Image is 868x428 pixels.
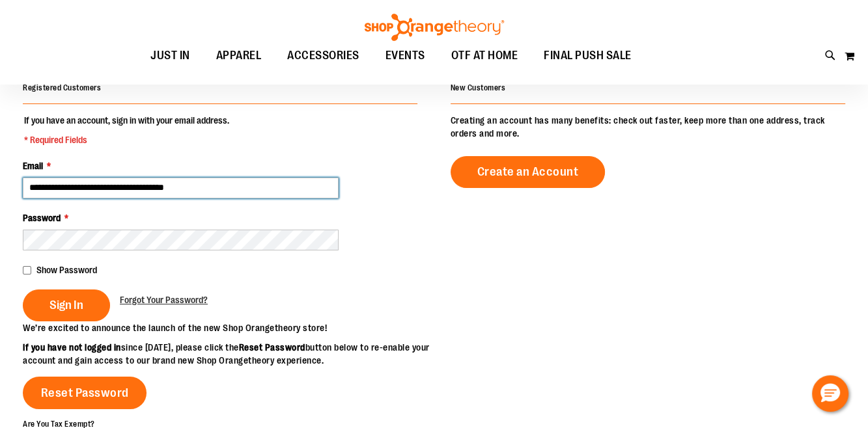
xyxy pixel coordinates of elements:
span: Reset Password [41,386,129,400]
span: Email [23,161,43,171]
p: We’re excited to announce the launch of the new Shop Orangetheory store! [23,321,434,334]
span: FINAL PUSH SALE [544,41,632,70]
a: EVENTS [372,41,438,71]
button: Sign In [23,289,110,321]
a: Reset Password [23,377,147,409]
legend: If you have an account, sign in with your email address. [23,114,231,146]
span: ACCESSORIES [287,41,359,70]
span: Forgot Your Password? [120,295,208,305]
a: APPAREL [203,41,275,71]
span: JUST IN [150,41,190,70]
span: APPAREL [216,41,262,70]
span: OTF AT HOME [451,41,518,70]
a: FINAL PUSH SALE [531,41,645,71]
span: * Required Fields [24,133,229,146]
span: Show Password [36,265,97,275]
img: Shop Orangetheory [363,14,506,41]
a: ACCESSORIES [274,41,372,71]
span: Password [23,213,61,223]
strong: New Customers [451,83,506,92]
a: JUST IN [137,41,203,71]
span: EVENTS [385,41,425,70]
a: Create an Account [451,156,606,188]
a: Forgot Your Password? [120,293,208,306]
p: Creating an account has many benefits: check out faster, keep more than one address, track orders... [451,114,845,140]
strong: If you have not logged in [23,342,121,353]
span: Sign In [49,298,83,312]
a: OTF AT HOME [438,41,531,71]
span: Create an Account [477,165,579,179]
p: since [DATE], please click the button below to re-enable your account and gain access to our bran... [23,341,434,367]
strong: Reset Password [239,342,305,353]
strong: Registered Customers [23,83,101,92]
button: Hello, have a question? Let’s chat. [812,375,848,412]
